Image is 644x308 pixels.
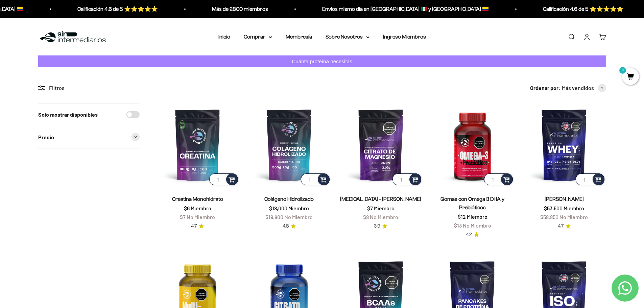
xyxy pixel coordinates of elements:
[458,213,466,220] span: $12
[284,214,313,220] span: No Miembro
[440,196,504,210] a: Gomas con Omega 3 DHA y Prebióticos
[269,205,287,211] span: $18,000
[38,110,98,119] label: Solo mostrar disponibles
[466,231,472,238] span: 4.2
[541,5,621,14] p: Calificación 4.6 de 5 ⭐️⭐️⭐️⭐️⭐️
[530,84,560,92] span: Ordenar por:
[191,222,197,230] span: 4.7
[191,222,204,230] a: 4.74.7 de 5.0 estrellas
[38,133,54,142] span: Precio
[467,213,487,220] span: Miembro
[370,214,398,220] span: No Miembro
[363,214,369,220] span: $8
[38,126,140,148] summary: Precio
[466,231,479,238] a: 4.24.2 de 5.0 estrellas
[383,34,426,40] a: Ingreso Miembros
[283,222,289,230] span: 4.8
[562,84,594,92] span: Más vendidos
[265,214,283,220] span: $19,800
[544,205,563,211] span: $53,500
[283,222,296,230] a: 4.84.8 de 5.0 estrellas
[559,214,588,220] span: No Miembro
[320,5,487,14] p: Envios mismo día en [GEOGRAPHIC_DATA] 🇲🇽 y [GEOGRAPHIC_DATA] 🇨🇴
[38,55,606,67] a: Cuánta proteína necesitas
[340,196,421,202] a: [MEDICAL_DATA] - [PERSON_NAME]
[564,205,584,211] span: Miembro
[619,66,627,74] mark: 0
[187,214,215,220] span: No Miembro
[264,196,314,202] a: Colágeno Hidrolizado
[367,205,373,211] span: $7
[374,205,395,211] span: Miembro
[374,222,387,230] a: 3.93.9 de 5.0 estrellas
[210,5,266,14] p: Más de 2800 miembros
[454,222,462,229] span: $13
[622,73,639,81] a: 0
[463,222,491,229] span: No Miembro
[172,196,223,202] a: Creatina Monohidrato
[191,205,211,211] span: Miembro
[75,5,156,14] p: Calificación 4.6 de 5 ⭐️⭐️⭐️⭐️⭐️
[288,205,309,211] span: Miembro
[244,32,272,41] summary: Comprar
[38,84,140,92] div: Filtros
[374,222,380,230] span: 3.9
[558,222,571,230] a: 4.74.7 de 5.0 estrellas
[540,214,558,220] span: $58,850
[326,32,369,41] summary: Sobre Nosotros
[218,34,230,40] a: Inicio
[545,196,584,202] a: [PERSON_NAME]
[286,34,312,40] a: Membresía
[180,214,186,220] span: $7
[290,57,354,66] p: Cuánta proteína necesitas
[562,84,606,92] button: Más vendidos
[558,222,564,230] span: 4.7
[184,205,190,211] span: $6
